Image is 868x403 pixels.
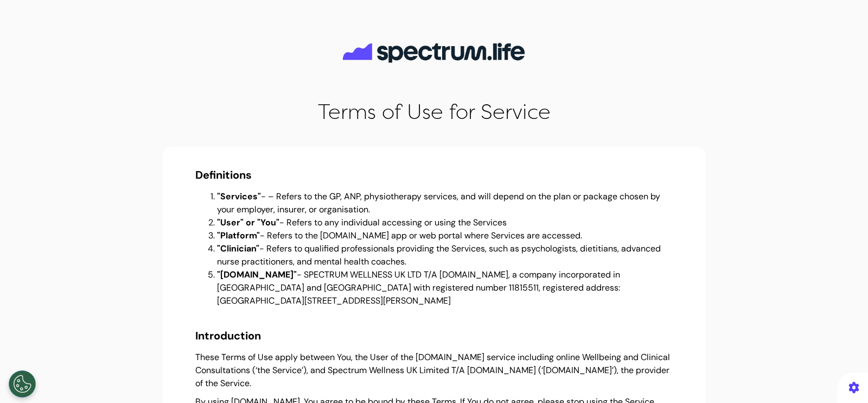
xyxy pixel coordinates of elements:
img: logo [339,33,529,100]
strong: "Platform" [217,230,260,241]
strong: "[DOMAIN_NAME]" [217,269,297,280]
button: Open Preferences [9,370,36,398]
h3: Definitions [195,168,673,181]
li: - Refers to the [DOMAIN_NAME] app or web portal where Services are accessed. [217,229,673,242]
p: These Terms of Use apply between You, the User of the [DOMAIN_NAME] service including online Well... [195,351,673,390]
strong: "User" or "You" [217,217,279,228]
strong: "Clinician" [217,243,259,254]
li: - SPECTRUM WELLNESS UK LTD T/A [DOMAIN_NAME], a company incorporated in [GEOGRAPHIC_DATA] and [GE... [217,268,673,307]
h3: Introduction [195,329,673,342]
li: - – Refers to the GP, ANP, physiotherapy services, and will depend on the plan or package chosen ... [217,190,673,216]
li: - Refers to any individual accessing or using the Services [217,216,673,229]
h2: Terms of Use for Service [318,100,551,125]
li: - Refers to qualified professionals providing the Services, such as psychologists, dietitians, ad... [217,242,673,268]
strong: "Services" [217,191,261,202]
